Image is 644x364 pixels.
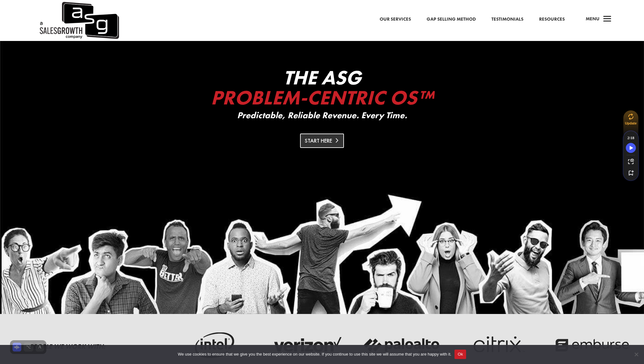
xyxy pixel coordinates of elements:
a: Our Services [380,15,411,23]
a: Start Here [300,134,344,148]
span: No [633,351,639,357]
span: Problem-Centric OS™ [211,85,433,110]
a: Resources [539,15,565,23]
button: Ok [454,350,466,359]
span: a [601,13,614,26]
h2: The ASG [197,68,447,111]
span: We use cookies to ensure that we give you the best experience on our website. If you continue to ... [178,351,451,357]
a: Testimonials [491,15,523,23]
span: Menu [586,16,600,22]
p: Predictable, Reliable Revenue. Every Time. [197,111,447,120]
a: Gap Selling Method [427,15,476,23]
